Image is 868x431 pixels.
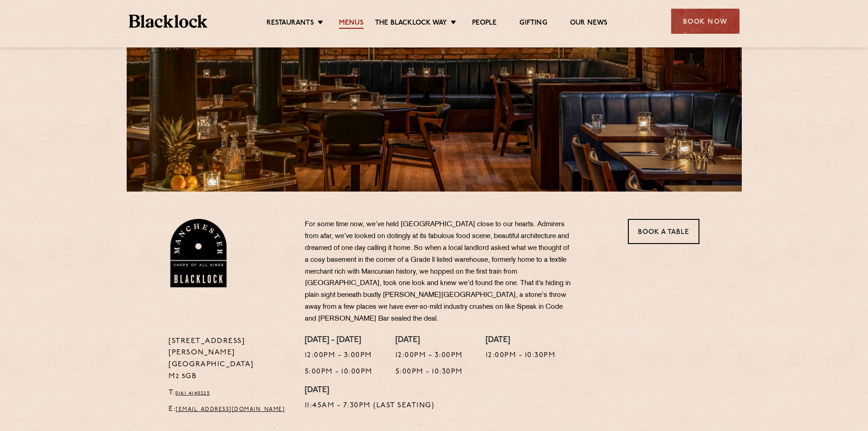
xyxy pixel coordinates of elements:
h4: [DATE] - [DATE] [305,336,373,346]
a: Restaurants [267,19,314,29]
p: 12:00pm - 10:30pm [486,350,556,362]
a: 0161 4140225 [175,390,210,396]
a: Book a Table [628,219,699,244]
h4: [DATE] [305,386,435,396]
p: 11:45am - 7:30pm (Last Seating) [305,400,435,412]
p: 5:00pm - 10:00pm [305,366,373,378]
p: [STREET_ADDRESS][PERSON_NAME] [GEOGRAPHIC_DATA] M2 5GB [169,336,291,383]
a: People [472,19,497,29]
p: T: [169,387,291,399]
p: E: [169,404,291,415]
p: 12:00pm - 3:00pm [305,350,373,362]
h4: [DATE] [395,336,463,346]
a: The Blacklock Way [375,19,447,29]
a: Menus [339,19,364,29]
a: [EMAIL_ADDRESS][DOMAIN_NAME] [176,407,285,412]
p: For some time now, we’ve held [GEOGRAPHIC_DATA] close to our hearts. Admirers from afar, we’ve lo... [305,219,574,325]
a: Gifting [519,19,547,29]
p: 12:00pm - 3:00pm [395,350,463,362]
div: Book Now [671,9,740,34]
a: Our News [570,19,608,29]
img: BL_Manchester_Logo-bleed.png [169,219,228,287]
p: 5:00pm - 10:30pm [395,366,463,378]
h4: [DATE] [486,336,556,346]
img: BL_Textured_Logo-footer-cropped.svg [129,15,208,28]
